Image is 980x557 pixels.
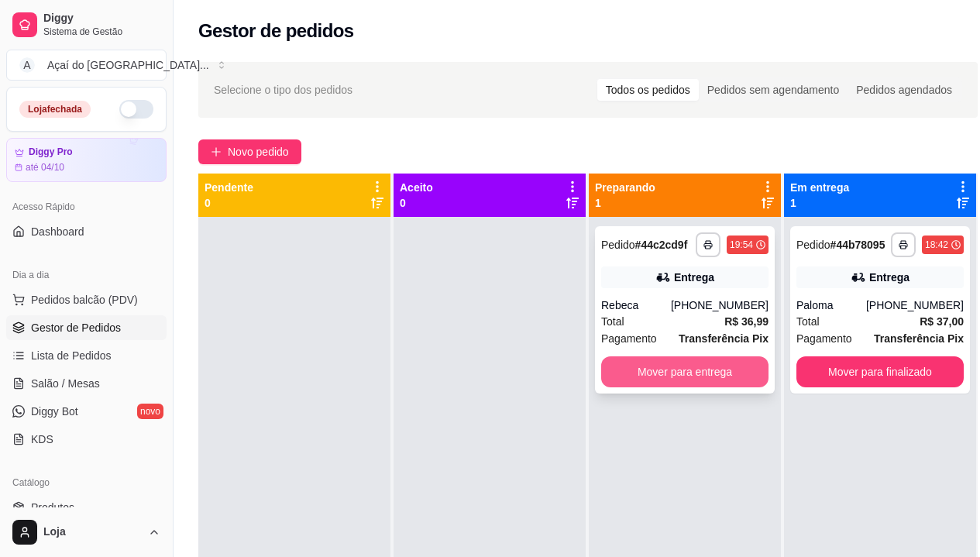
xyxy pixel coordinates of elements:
p: 0 [205,195,253,211]
p: Preparando [595,180,655,195]
span: Pagamento [601,330,657,347]
span: Diggy Bot [31,404,78,419]
span: Pedido [796,239,830,251]
button: Alterar Status [119,100,153,119]
div: Acesso Rápido [6,194,167,219]
a: Diggy Proaté 04/10 [6,138,167,182]
div: [PHONE_NUMBER] [671,297,769,313]
a: Salão / Mesas [6,371,167,396]
strong: # 44c2cd9f [635,239,688,251]
div: Entrega [674,270,714,285]
strong: Transferência Pix [679,332,769,345]
article: até 04/10 [26,161,64,174]
strong: R$ 36,99 [724,315,769,328]
span: Salão / Mesas [31,376,100,391]
span: Selecione o tipo dos pedidos [214,81,352,98]
span: Loja [43,525,142,539]
p: 1 [790,195,849,211]
div: Pedidos agendados [848,79,961,101]
span: Dashboard [31,224,84,239]
div: Entrega [869,270,910,285]
span: plus [211,146,222,157]
a: Gestor de Pedidos [6,315,167,340]
a: Diggy Botnovo [6,399,167,424]
div: Paloma [796,297,866,313]
span: Pagamento [796,330,852,347]
p: Em entrega [790,180,849,195]
p: 1 [595,195,655,211]
button: Novo pedido [198,139,301,164]
span: Total [601,313,624,330]
p: Pendente [205,180,253,195]
span: Sistema de Gestão [43,26,160,38]
a: DiggySistema de Gestão [6,6,167,43]
span: A [19,57,35,73]
span: Lista de Pedidos [31,348,112,363]
span: Gestor de Pedidos [31,320,121,335]
strong: Transferência Pix [874,332,964,345]
div: Catálogo [6,470,167,495]
div: 19:54 [730,239,753,251]
div: [PHONE_NUMBER] [866,297,964,313]
div: Loja fechada [19,101,91,118]
strong: R$ 37,00 [920,315,964,328]
button: Pedidos balcão (PDV) [6,287,167,312]
article: Diggy Pro [29,146,73,158]
span: Pedido [601,239,635,251]
button: Mover para entrega [601,356,769,387]
a: Dashboard [6,219,167,244]
div: 18:42 [925,239,948,251]
div: Todos os pedidos [597,79,699,101]
div: Pedidos sem agendamento [699,79,848,101]
a: Produtos [6,495,167,520]
span: Pedidos balcão (PDV) [31,292,138,308]
p: 0 [400,195,433,211]
button: Select a team [6,50,167,81]
a: Lista de Pedidos [6,343,167,368]
div: Açaí do [GEOGRAPHIC_DATA] ... [47,57,209,73]
button: Mover para finalizado [796,356,964,387]
span: Total [796,313,820,330]
span: Novo pedido [228,143,289,160]
div: Dia a dia [6,263,167,287]
button: Loja [6,514,167,551]
a: KDS [6,427,167,452]
div: Rebeca [601,297,671,313]
h2: Gestor de pedidos [198,19,354,43]
p: Aceito [400,180,433,195]
span: Produtos [31,500,74,515]
strong: # 44b78095 [830,239,885,251]
span: KDS [31,432,53,447]
span: Diggy [43,12,160,26]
